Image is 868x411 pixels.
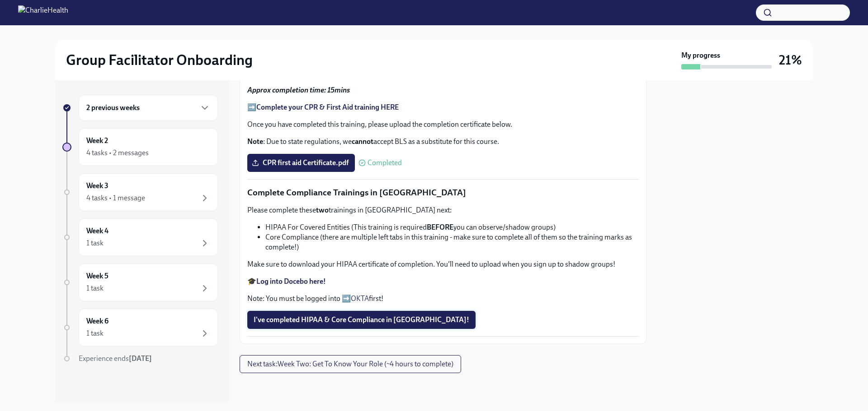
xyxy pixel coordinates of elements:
[247,277,639,286] p: 🎓
[62,173,218,211] a: Week 34 tasks • 1 message
[256,277,326,286] a: Log into Docebo here!
[86,271,108,281] h6: Week 5
[62,218,218,256] a: Week 41 task
[86,283,104,293] div: 1 task
[18,5,68,20] img: CharlieHealth
[368,159,402,166] span: Completed
[86,328,104,338] div: 1 task
[254,158,349,167] span: CPR first aid Certificate.pdf
[240,355,461,373] button: Next task:Week Two: Get To Know Your Role (~4 hours to complete)
[247,360,453,369] span: Next task : Week Two: Get To Know Your Role (~4 hours to complete)
[254,315,469,324] span: I've completed HIPAA & Core Compliance in [GEOGRAPHIC_DATA]!
[352,137,373,146] strong: cannot
[86,226,108,236] h6: Week 4
[79,95,218,121] div: 2 previous weeks
[247,205,639,215] p: Please complete these trainings in [GEOGRAPHIC_DATA] next:
[681,51,720,60] strong: My progress
[86,238,104,248] div: 1 task
[247,120,639,129] p: Once you have completed this training, please upload the completion certificate below.
[351,294,369,303] a: OKTA
[247,311,476,329] button: I've completed HIPAA & Core Compliance in [GEOGRAPHIC_DATA]!
[247,187,639,199] p: Complete Compliance Trainings in [GEOGRAPHIC_DATA]
[66,51,253,69] h2: Group Facilitator Onboarding
[256,103,399,111] a: Complete your CPR & First Aid training HERE
[86,316,108,326] h6: Week 6
[86,103,140,113] h6: 2 previous weeks
[86,193,145,203] div: 4 tasks • 1 message
[247,154,355,172] label: CPR first aid Certificate.pdf
[129,354,152,363] strong: [DATE]
[265,222,639,232] li: HIPAA For Covered Entities (This training is required you can observe/shadow groups)
[265,232,639,252] li: Core Compliance (there are multiple left tabs in this training - make sure to complete all of the...
[247,137,263,146] strong: Note
[247,86,350,94] strong: Approx completion time: 15mins
[79,354,152,363] span: Experience ends
[86,181,108,191] h6: Week 3
[247,294,639,304] p: Note: You must be logged into ➡️ first!
[62,128,218,166] a: Week 24 tasks • 2 messages
[316,206,329,214] strong: two
[62,263,218,301] a: Week 51 task
[427,223,453,231] strong: BEFORE
[62,309,218,346] a: Week 61 task
[247,137,639,147] p: : Due to state regulations, we accept BLS as a substitute for this course.
[247,102,639,112] p: ➡️
[247,259,639,269] p: Make sure to download your HIPAA certificate of completion. You'll need to upload when you sign u...
[86,136,108,146] h6: Week 2
[86,148,149,158] div: 4 tasks • 2 messages
[779,52,802,68] h3: 21%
